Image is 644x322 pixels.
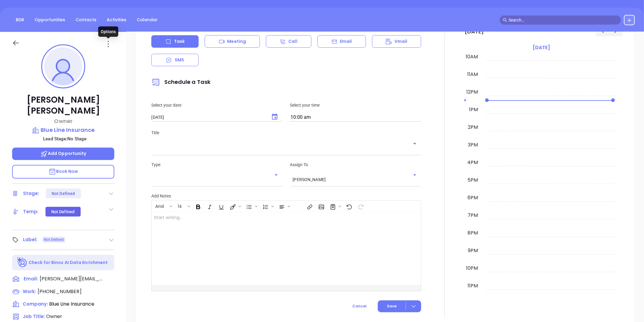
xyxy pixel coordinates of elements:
p: Owner [12,117,114,125]
div: Stage: [23,189,39,198]
input: Search… [508,17,618,23]
span: Fill color or set the text color [227,201,243,211]
div: 2pm [467,124,479,131]
p: Lead Stage: No Stage [15,135,114,143]
a: Contacts [72,15,100,25]
div: 11pm [466,282,479,289]
p: Check for Binox AI Data Enrichment [29,259,108,266]
span: [PHONE_NUMBER] [38,288,82,295]
img: Ai-Enrich-DaqCidB-.svg [17,257,28,268]
span: Work: [23,288,36,295]
a: Calendar [133,15,161,25]
span: Save [387,303,397,309]
button: Open [272,171,280,179]
a: [DATE] [532,43,551,52]
span: Font size [174,201,192,211]
button: Cancel [341,300,378,312]
div: 8pm [466,229,479,237]
a: Opportunities [31,15,69,25]
span: Insert Unordered List [243,201,259,211]
span: Arial [152,203,167,207]
p: Add Notes [151,193,421,199]
button: Open [411,139,419,148]
div: Label: [23,235,38,244]
span: 14 [175,203,185,207]
div: Temp: [23,207,39,216]
div: 10am [465,53,479,60]
div: Options [98,26,118,37]
span: Schedule a Task [151,78,210,86]
span: Not Defined [44,236,64,243]
img: profile-user [44,47,82,85]
span: Font family [152,201,174,211]
span: Cancel [352,303,367,309]
a: Activities [103,15,130,25]
p: Vmail [394,38,408,45]
p: SMS [175,57,184,63]
input: MM/DD/YYYY [151,115,265,120]
span: Undo [343,201,354,211]
div: Not Defined [52,189,75,198]
span: Redo [355,201,366,211]
div: 5pm [466,176,479,184]
p: [PERSON_NAME] [PERSON_NAME] [12,94,114,116]
span: Add Opportunity [40,150,86,156]
span: search [503,18,507,22]
div: 3pm [467,141,479,149]
div: 9pm [467,247,479,254]
p: Call [288,38,297,45]
span: Company: [23,301,48,307]
span: [PERSON_NAME][EMAIL_ADDRESS][DOMAIN_NAME] [40,275,103,283]
div: 6pm [466,194,479,201]
div: 11am [466,71,479,78]
button: Choose date, selected date is Oct 16, 2025 [267,110,282,124]
div: 10pm [465,265,479,272]
span: Insert Image [315,201,326,211]
p: Select your date [151,102,283,108]
span: Email: [24,275,38,283]
div: 12pm [465,88,479,96]
span: Owner [46,313,62,320]
span: Book Now [49,168,78,174]
p: Assign To [290,161,421,168]
a: BDR [12,15,28,25]
a: Blue Line Insurance [12,126,114,134]
div: 1pm [468,106,479,113]
span: Bold [192,201,203,211]
p: Type [151,161,283,168]
span: Align [276,201,292,211]
span: Surveys [327,201,343,211]
button: Open [411,171,419,179]
span: Italic [204,201,215,211]
p: Meeting [227,38,246,45]
span: Job Title: [23,313,45,320]
div: Not Defined [51,207,75,217]
span: Underline [215,201,226,211]
div: 7pm [466,212,479,219]
span: Insert link [304,201,315,211]
button: Arial [152,201,169,211]
div: 4pm [466,159,479,166]
button: Save [378,300,421,312]
p: Select your time [290,102,421,108]
p: Email [340,38,352,45]
button: 14 [175,201,186,211]
p: Task [174,38,185,45]
p: Title [151,129,421,136]
span: Blue Line Insurance [49,300,94,307]
h2: [DATE] [465,28,484,35]
span: Insert Ordered List [260,201,275,211]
